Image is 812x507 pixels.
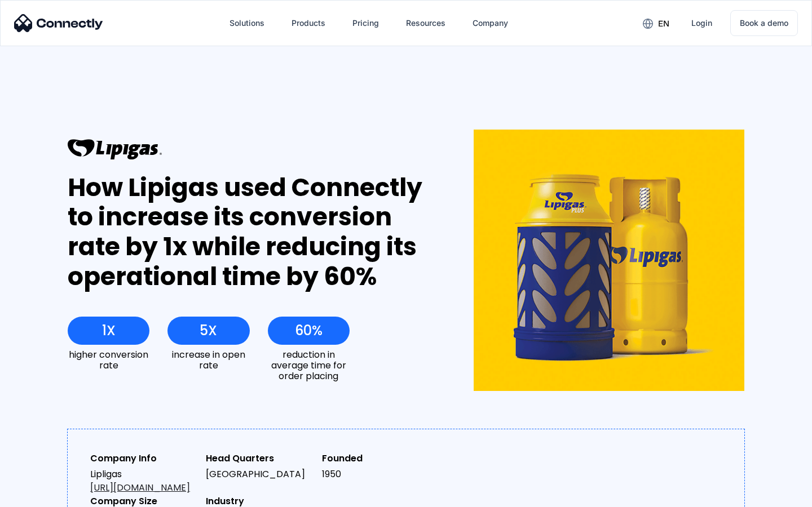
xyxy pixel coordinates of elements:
div: en [658,16,669,32]
div: Solutions [220,10,273,37]
div: Company [464,10,517,37]
div: Login [691,15,712,31]
a: Login [682,10,721,37]
div: Head Quarters [206,452,312,465]
div: en [634,15,678,32]
div: 1X [102,323,116,339]
div: 60% [295,323,323,339]
div: Company [473,15,508,31]
div: increase in open rate [167,349,249,371]
div: Pricing [352,15,379,31]
div: reduction in average time for order placing [268,349,350,382]
div: 5X [200,323,217,339]
div: Resources [397,10,454,37]
div: Lipligas [90,468,197,495]
a: [URL][DOMAIN_NAME] [90,481,190,494]
div: Company Info [90,452,197,465]
a: Pricing [343,10,388,37]
img: Connectly Logo [14,14,103,32]
div: [GEOGRAPHIC_DATA] [206,468,312,481]
div: 1950 [322,468,429,481]
div: How Lipigas used Connectly to increase its conversion rate by 1x while reducing its operational t... [68,173,433,292]
a: Book a demo [730,10,798,36]
div: Products [283,10,334,37]
div: Founded [322,452,429,465]
div: Products [292,15,325,31]
ul: Language list [23,487,68,503]
aside: Language selected: English [11,487,68,503]
div: higher conversion rate [68,349,149,371]
div: Solutions [230,15,264,31]
div: Resources [406,15,445,31]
